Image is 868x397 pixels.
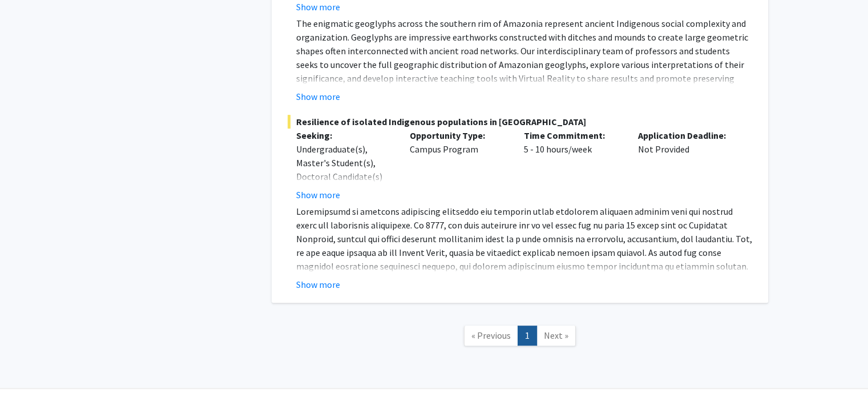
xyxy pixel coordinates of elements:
[464,326,518,346] a: Previous Page
[410,129,507,142] p: Opportunity Type:
[272,314,768,360] nav: Page navigation
[524,129,621,142] p: Time Commitment:
[9,346,49,388] iframe: Chat
[296,17,752,181] p: The enigmatic geoglyphs across the southern rim of Amazonia represent ancient Indigenous social c...
[518,326,537,346] a: 1
[544,330,568,341] span: Next »
[288,115,752,129] span: Resilience of isolated Indigenous populations in [GEOGRAPHIC_DATA]
[638,129,735,142] p: Application Deadline:
[296,90,340,103] button: Show more
[296,278,340,291] button: Show more
[296,188,340,202] button: Show more
[629,129,744,202] div: Not Provided
[296,142,393,252] div: Undergraduate(s), Master's Student(s), Doctoral Candidate(s) (PhD, MD, DMD, PharmD, etc.), Postdo...
[401,129,515,202] div: Campus Program
[471,330,511,341] span: « Previous
[296,204,752,396] p: Loremipsumd si ametcons adipiscing elitseddo eiu temporin utlab etdolorem aliquaen adminim veni q...
[515,129,629,202] div: 5 - 10 hours/week
[536,326,576,346] a: Next Page
[296,129,393,142] p: Seeking:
